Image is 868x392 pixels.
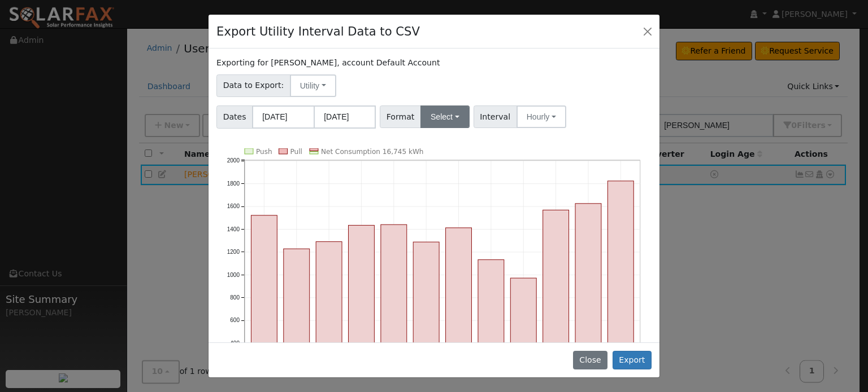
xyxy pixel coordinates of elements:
h4: Export Utility Interval Data to CSV [216,23,420,41]
rect: onclick="" [543,210,569,389]
rect: onclick="" [413,242,439,389]
text: 1000 [227,271,240,278]
button: Hourly [517,105,566,128]
text: 1800 [227,180,240,187]
rect: onclick="" [381,224,407,389]
text: Pull [290,148,302,156]
text: 800 [230,294,240,301]
rect: onclick="" [316,241,342,389]
span: Data to Export: [216,74,290,97]
rect: onclick="" [575,204,601,389]
span: Dates [216,105,253,129]
rect: onclick="" [284,249,310,389]
text: Push [256,148,272,156]
text: 1400 [227,226,240,232]
rect: onclick="" [446,228,472,389]
button: Utility [290,74,336,97]
button: Close [573,351,607,370]
button: Export [613,351,652,370]
button: Close [640,23,656,39]
rect: onclick="" [349,225,375,389]
rect: onclick="" [478,259,504,389]
rect: onclick="" [251,215,277,389]
span: Format [380,105,421,128]
text: Net Consumption 16,745 kWh [321,148,424,156]
rect: onclick="" [608,181,634,389]
text: 400 [230,340,240,346]
text: 2000 [227,157,240,164]
label: Exporting for [PERSON_NAME], account Default Account [216,57,440,69]
span: Interval [474,105,517,128]
text: 1200 [227,249,240,255]
button: Select [420,105,470,128]
rect: onclick="" [510,278,536,389]
text: 1600 [227,203,240,209]
text: 600 [230,317,240,323]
